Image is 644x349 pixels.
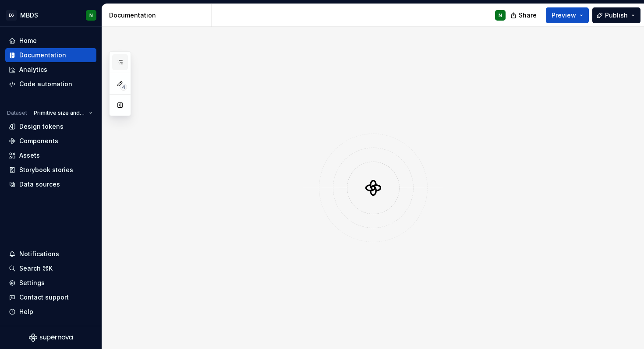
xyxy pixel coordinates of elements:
span: 4 [120,84,127,91]
span: Preview [552,11,576,20]
span: Primitive size and spacing [34,109,85,116]
a: Settings [5,276,96,290]
a: Home [5,34,96,48]
div: Search ⌘K [19,264,53,273]
div: Components [19,137,58,145]
div: Notifications [19,250,59,258]
a: Code automation [5,77,96,91]
span: Publish [605,11,628,20]
div: Code automation [19,80,72,88]
button: Share [506,7,542,23]
button: EGMBDSN [2,6,100,25]
svg: Supernova Logo [29,333,73,342]
button: Contact support [5,290,96,304]
div: Data sources [19,180,60,189]
div: N [89,12,93,19]
div: EG [6,10,17,21]
button: Primitive size and spacing [30,107,96,119]
button: Search ⌘K [5,261,96,275]
div: Home [19,36,37,45]
div: Design tokens [19,122,64,131]
a: Design tokens [5,120,96,134]
button: Preview [546,7,589,23]
button: Notifications [5,247,96,261]
button: Publish [592,7,640,23]
a: Data sources [5,177,96,191]
button: Help [5,305,96,319]
a: Analytics [5,63,96,77]
div: Contact support [19,293,69,302]
div: N [499,12,502,19]
div: Documentation [109,11,208,20]
div: Assets [19,151,40,160]
div: Analytics [19,65,47,74]
div: Settings [19,278,45,287]
a: Storybook stories [5,163,96,177]
div: MBDS [20,11,38,20]
span: Share [519,11,537,20]
div: Help [19,307,33,316]
div: Dataset [7,109,27,116]
a: Assets [5,148,96,162]
div: Documentation [19,51,66,60]
div: Storybook stories [19,166,73,174]
a: Components [5,134,96,148]
a: Documentation [5,48,96,62]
